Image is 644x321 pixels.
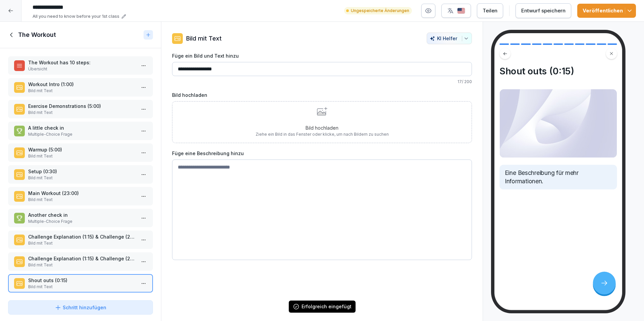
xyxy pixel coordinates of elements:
[8,143,153,162] div: Warmup (5:00)Bild mit Text
[28,262,136,268] p: Bild mit Text
[28,197,136,203] p: Bild mit Text
[256,124,389,131] p: Bild hochladen
[28,103,136,110] p: Exercise Demonstrations (5:00)
[172,150,472,157] label: Füge eine Beschreibung hinzu
[28,255,136,262] p: Challenge Explanation (1:15) & Challenge (2:30)
[8,56,153,75] div: The Workout has 10 steps:Übersicht
[28,277,136,284] p: Shout outs (0:15)
[33,13,119,20] p: All you need to know before your 1st class
[499,89,617,158] img: Bild und Text Vorschau
[28,153,136,159] p: Bild mit Text
[505,169,612,186] p: Eine Beschreibung für mehr Informationen.
[28,81,136,88] p: Workout Intro (1:00)
[28,124,136,131] p: A little check in
[8,165,153,184] div: Setup (0:30)Bild mit Text
[28,59,136,66] p: The Workout has 10 steps:
[483,7,497,14] div: Teilen
[28,131,136,137] p: Multiple-Choice Frage
[499,66,617,77] h4: Shout outs (0:15)
[28,190,136,197] p: Main Workout (23:00)
[28,168,136,175] p: Setup (0:30)
[28,211,136,218] p: Another check in
[583,7,631,14] div: Veröffentlichen
[256,131,389,137] p: Ziehe ein Bild in das Fenster oder klicke, um nach Bildern zu suchen
[28,110,136,116] p: Bild mit Text
[172,79,472,85] p: 17 / 200
[8,78,153,97] div: Workout Intro (1:00)Bild mit Text
[351,8,409,14] p: Ungespeicherte Änderungen
[521,7,566,14] div: Entwurf speichern
[28,146,136,153] p: Warmup (5:00)
[172,91,472,99] label: Bild hochladen
[28,66,136,72] p: Übersicht
[8,122,153,140] div: A little check inMultiple-Choice Frage
[427,33,472,44] button: KI Helfer
[18,31,56,39] h1: The Workout
[28,218,136,224] p: Multiple-Choice Frage
[516,3,571,18] button: Entwurf speichern
[577,4,636,18] button: Veröffentlichen
[8,274,153,293] div: Shout outs (0:15)Bild mit Text
[28,233,136,240] p: Challenge Explanation (1:15) & Challenge (2:30)
[430,36,469,41] div: KI Helfer
[457,8,465,14] img: us.svg
[8,209,153,227] div: Another check inMultiple-Choice Frage
[302,303,352,310] div: Erfolgreich eingefügt
[8,300,153,315] button: Schritt hinzufügen
[8,231,153,249] div: Challenge Explanation (1:15) & Challenge (2:30)Bild mit Text
[8,187,153,205] div: Main Workout (23:00)Bild mit Text
[28,88,136,94] p: Bild mit Text
[186,34,222,43] p: Bild mit Text
[477,3,503,18] button: Teilen
[28,175,136,181] p: Bild mit Text
[28,240,136,246] p: Bild mit Text
[8,252,153,271] div: Challenge Explanation (1:15) & Challenge (2:30)Bild mit Text
[55,304,106,311] div: Schritt hinzufügen
[172,52,472,59] label: Füge ein Bild und Text hinzu
[8,100,153,118] div: Exercise Demonstrations (5:00)Bild mit Text
[28,284,136,290] p: Bild mit Text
